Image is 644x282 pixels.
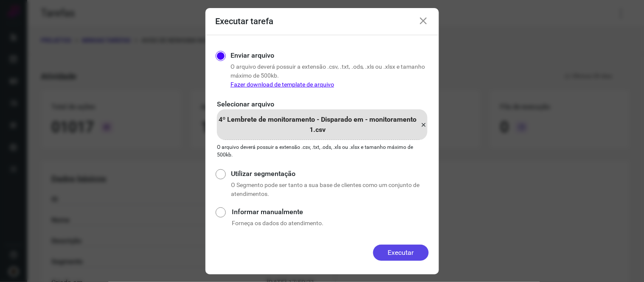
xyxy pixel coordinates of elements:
h3: Executar tarefa [216,16,274,26]
p: Selecionar arquivo [217,99,427,109]
button: Executar [373,245,429,261]
label: Utilizar segmentação [231,169,428,179]
label: Enviar arquivo [231,50,274,61]
p: O arquivo deverá possuir a extensão .csv, .txt, .ods, .xls ou .xlsx e tamanho máximo de 500kb. [231,62,429,89]
p: Forneça os dados do atendimento. [232,219,428,228]
p: O arquivo deverá possuir a extensão .csv, .txt, .ods, .xls ou .xlsx e tamanho máximo de 500kb. [217,143,427,159]
p: 4º Lembrete de monitoramento - Disparado em - monitoramento 1.csv [217,114,419,135]
label: Informar manualmente [232,207,428,217]
a: Fazer download de template de arquivo [231,81,334,88]
p: O Segmento pode ser tanto a sua base de clientes como um conjunto de atendimentos. [231,181,428,198]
